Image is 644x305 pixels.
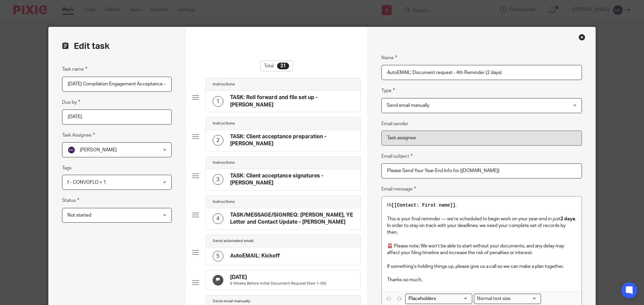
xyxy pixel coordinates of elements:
[213,121,235,126] h4: Instructions
[387,103,429,108] span: Send email manually
[387,263,576,270] p: If something’s holding things up, please give us a call so we can make a plan together.
[80,148,117,152] span: [PERSON_NAME]
[230,252,280,259] h4: AutoEMAIL: Kickoff
[381,163,582,178] input: Subject
[67,213,91,218] span: Not started
[230,172,354,187] h4: TASK: Client acceptance signatures - [PERSON_NAME]
[62,197,79,204] label: Status
[62,165,71,171] label: Tags
[406,295,468,302] input: Search for option
[387,202,576,209] p: Hi ,
[67,180,106,185] span: f - CONVOFLO + 1
[381,87,395,94] label: Type
[62,98,80,106] label: Due by
[387,277,576,283] p: Thanks so much,
[213,160,235,165] h4: Instructions
[277,63,289,69] div: 21
[213,251,223,261] div: 5
[381,152,413,160] label: Email subject
[260,61,293,71] div: Total
[560,217,575,221] strong: 2 days
[230,133,354,148] h4: TASK: Client acceptance preparation - [PERSON_NAME]
[62,131,95,139] label: Task Assignee
[405,294,472,304] div: Search for option
[474,294,541,304] div: Search for option
[476,295,512,302] span: Normal text size
[230,94,354,108] h4: TASK: Roll forward and file set up - [PERSON_NAME]
[62,65,87,73] label: Task name
[213,299,250,304] h4: Send email manually
[62,109,172,125] input: Pick a date
[387,243,576,256] p: 🚨 Please note: We won’t be able to start without your documents, and any delay may affect your fi...
[230,274,326,281] h4: [DATE]
[213,82,235,87] h4: Instructions
[381,185,416,193] label: Email message
[213,238,254,244] h4: Send automated email
[230,281,326,286] p: 6 Weeks Before Initial Document Request (See 1-00)
[391,203,455,208] span: [[Contact: First name]]
[67,146,75,154] img: svg%3E
[513,295,537,302] input: Search for option
[405,294,472,304] div: Placeholders
[381,54,397,62] label: Name
[213,96,223,107] div: 1
[387,216,576,236] p: This is your final reminder — we’re scheduled to begin work on your year-end in just . In order t...
[213,199,235,205] h4: Instructions
[474,294,541,304] div: Text styles
[62,41,172,52] h2: Edit task
[230,212,354,226] h4: TASK/MESSAGE/SIGNREQ: [PERSON_NAME], YE Letter and Contact Update - [PERSON_NAME]
[213,213,223,224] div: 4
[213,135,223,146] div: 2
[579,34,585,41] div: Close this dialog window
[381,121,408,127] label: Email sender
[213,174,223,185] div: 3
